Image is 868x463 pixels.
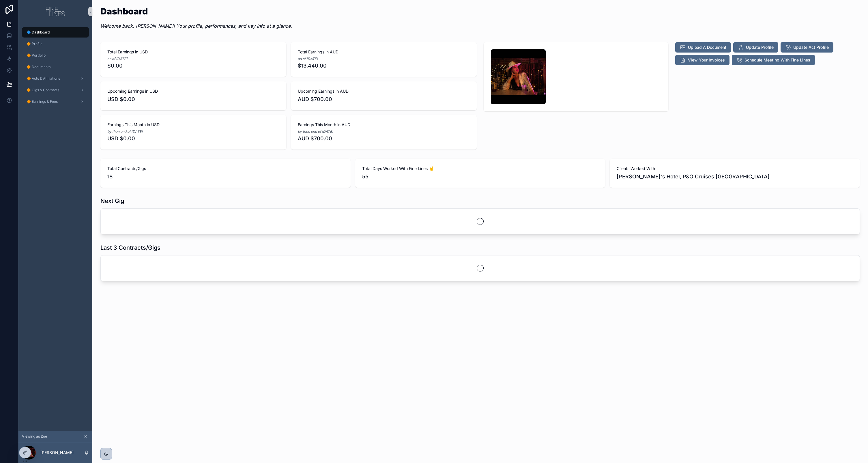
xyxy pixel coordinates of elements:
span: 🔶 Gigs & Contracts [27,88,59,92]
button: View Your Invoices [675,55,729,65]
span: Earnings This Month in USD [107,122,279,128]
div: scrollable content [18,23,92,114]
span: 🔶 Acts & Affiliations [27,76,60,81]
button: Update Profile [733,42,778,53]
span: 🔷 Dashboard [27,30,50,35]
span: Upcoming Earnings in AUD [298,88,470,94]
img: App logo [46,7,65,16]
span: Update Profile [746,44,774,50]
em: as of [DATE] [107,57,127,61]
a: 🔶 Acts & Affiliations [22,73,89,84]
span: 🔶 Portfolio [27,53,46,58]
span: AUD $700.00 [298,95,470,103]
span: Upload A Document [688,44,726,50]
h1: Last 3 Contracts/Gigs [100,244,160,252]
a: 🔷 Dashboard [22,27,89,38]
em: by then end of [DATE] [298,129,333,134]
span: Clients Worked With [617,166,853,171]
span: 🔶 Profile [27,42,42,46]
span: View Your Invoices [688,57,725,63]
span: 55 [362,173,598,181]
a: 🔶 Profile [22,39,89,49]
button: Update Act Profile [781,42,833,53]
em: as of [DATE] [298,57,318,61]
span: USD $0.00 [107,135,279,143]
em: by then end of [DATE] [107,129,143,134]
span: $13,440.00 [298,62,470,70]
span: USD $0.00 [107,95,279,103]
span: Schedule Meeting With Fine Lines [744,57,810,63]
em: Welcome back, [PERSON_NAME]! Your profile, performances, and key info at a glance. [100,23,292,29]
span: 🔶 Documents [27,65,50,69]
span: Total Days Worked With Fine Lines 🤘 [362,166,598,171]
span: $0.00 [107,62,279,70]
h1: Dashboard [100,7,292,16]
span: AUD $700.00 [298,135,470,143]
span: Update Act Profile [793,44,829,50]
a: 🔶 Documents [22,62,89,72]
button: Schedule Meeting With Fine Lines [732,55,815,65]
a: 🔶 Portfolio [22,50,89,61]
span: 🔶 Earnings & Fees [27,99,58,104]
span: Viewing as Zoe [22,434,47,439]
button: Upload A Document [675,42,731,53]
span: [PERSON_NAME]'s Hotel, P&O Cruises [GEOGRAPHIC_DATA] [617,173,853,181]
span: 18 [107,173,344,181]
span: Total Contracts/Gigs [107,166,344,171]
span: Total Earnings in USD [107,49,279,55]
h1: Next Gig [100,197,124,205]
p: [PERSON_NAME] [40,450,74,455]
a: 🔶 Gigs & Contracts [22,85,89,95]
span: Earnings This Month in AUD [298,122,470,128]
a: 🔶 Earnings & Fees [22,96,89,107]
span: Total Earnings in AUD [298,49,470,55]
span: Upcoming Earnings in USD [107,88,279,94]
